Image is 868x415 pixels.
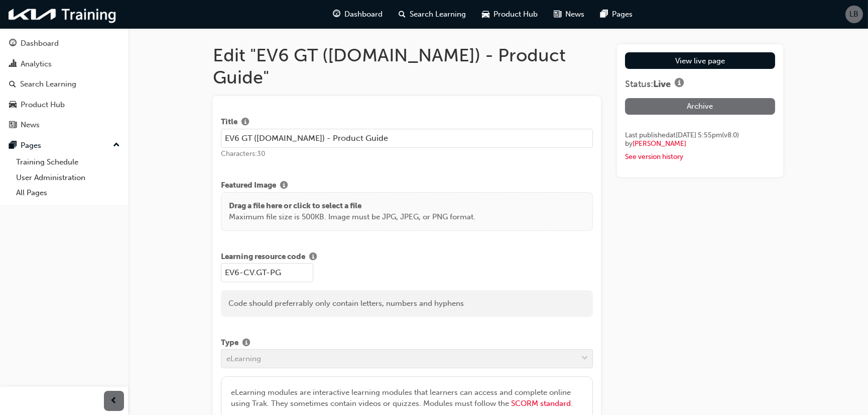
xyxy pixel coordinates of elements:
[229,200,475,212] p: Drag a file here or click to select a file
[221,116,237,129] span: Title
[4,55,124,73] a: Analytics
[9,121,17,130] span: news-icon
[675,78,684,90] span: info-icon
[612,9,633,20] span: Pages
[231,387,583,409] div: .
[221,149,265,158] span: Characters: 30
[4,136,124,155] button: Pages
[280,182,288,191] span: info-icon
[593,4,641,25] a: pages-iconPages
[554,8,562,21] span: news-icon
[601,8,608,21] span: pages-icon
[4,96,124,114] a: Product Hub
[21,119,40,131] div: News
[12,154,124,170] a: Training Schedule
[213,44,601,88] h1: Edit "EV6 GT ([DOMAIN_NAME]) - Product Guide"
[221,290,593,317] div: Code should preferrably only contain letters, numbers and hyphens
[9,101,17,110] span: car-icon
[305,251,321,264] button: Show info
[21,140,41,151] div: Pages
[399,8,406,21] span: search-icon
[4,32,124,136] button: DashboardAnalyticsSearch LearningProduct HubNews
[5,4,120,25] img: kia-training
[309,253,317,262] span: info-icon
[653,78,671,90] span: Live
[20,78,76,90] div: Search Learning
[325,4,391,25] a: guage-iconDashboard
[12,170,124,186] a: User Administration
[410,9,466,20] span: Search Learning
[633,139,686,148] a: [PERSON_NAME]
[110,395,118,407] span: prev-icon
[625,139,775,148] div: by
[229,211,475,223] p: Maximum file size is 500KB. Image must be JPG, JPEG, or PNG format.
[221,337,238,350] span: Type
[221,192,593,231] div: Drag a file here or click to select a fileMaximum file size is 500KB. Image must be JPG, JPEG, or...
[625,77,775,90] div: Status:
[238,337,254,350] button: Show info
[4,116,124,134] a: News
[241,118,249,127] span: info-icon
[845,6,863,23] button: LB
[276,180,292,192] button: Show info
[237,116,253,129] button: Show info
[9,60,17,69] span: chart-icon
[4,34,124,53] a: Dashboard
[221,129,593,148] input: e.g. Sales Fundamentals
[113,139,120,152] span: up-icon
[850,9,859,20] span: LB
[221,251,305,264] span: Learning resource code
[512,399,571,408] a: SCORM standard
[566,9,585,20] span: News
[625,52,775,69] a: View live page
[221,180,276,192] span: Featured Image
[242,339,250,348] span: info-icon
[482,8,490,21] span: car-icon
[625,98,775,115] button: Archive
[9,80,16,89] span: search-icon
[4,75,124,94] a: Search Learning
[391,4,474,25] a: search-iconSearch Learning
[625,152,683,161] a: See version history
[21,58,52,70] div: Analytics
[12,185,124,201] a: All Pages
[625,131,775,140] div: Last published at [DATE] 5:55pm (v 8 . 0 )
[333,8,341,21] span: guage-icon
[474,4,546,25] a: car-iconProduct Hub
[9,141,17,150] span: pages-icon
[345,9,383,20] span: Dashboard
[671,77,688,90] button: Show info
[546,4,593,25] a: news-iconNews
[494,9,538,20] span: Product Hub
[221,263,313,282] input: e.g. SF-101
[21,38,59,49] div: Dashboard
[231,388,571,408] span: eLearning modules are interactive learning modules that learners can access and complete online u...
[21,99,65,111] div: Product Hub
[9,39,17,48] span: guage-icon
